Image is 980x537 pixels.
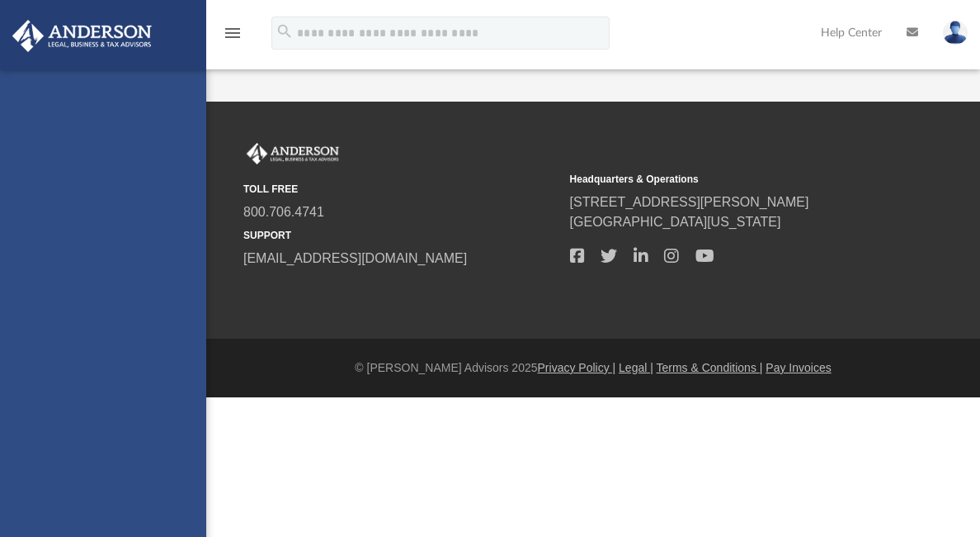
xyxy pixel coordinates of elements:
[223,31,243,43] a: menu
[243,143,342,164] img: Anderson Advisors Platinum Portal
[570,215,781,229] a: [GEOGRAPHIC_DATA][US_STATE]
[538,361,616,374] a: Privacy Policy |
[243,182,558,197] small: TOLL FREE
[7,20,157,52] img: Anderson Advisors Platinum Portal
[223,23,243,43] i: menu
[243,228,558,243] small: SUPPORT
[657,361,763,374] a: Terms & Conditions |
[766,361,831,374] a: Pay Invoices
[243,205,324,219] a: 800.706.4741
[206,359,980,377] div: © [PERSON_NAME] Advisors 2025
[943,21,968,45] img: User Pic
[570,172,885,187] small: Headquarters & Operations
[619,361,653,374] a: Legal |
[570,195,809,209] a: [STREET_ADDRESS][PERSON_NAME]
[276,22,294,40] i: search
[243,251,467,265] a: [EMAIL_ADDRESS][DOMAIN_NAME]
